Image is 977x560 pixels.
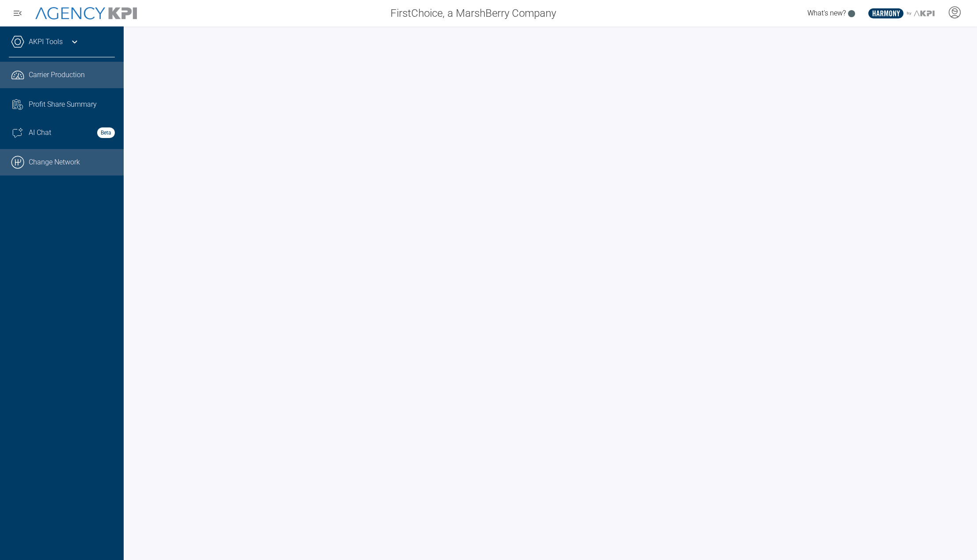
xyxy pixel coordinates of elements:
span: FirstChoice, a MarshBerry Company [390,5,556,21]
span: AI Chat [29,127,51,138]
span: What's new? [807,9,846,17]
img: AgencyKPI [35,7,137,20]
span: Carrier Production [29,70,85,80]
strong: Beta [97,127,115,138]
span: Profit Share Summary [29,99,97,110]
a: AKPI Tools [29,37,63,47]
